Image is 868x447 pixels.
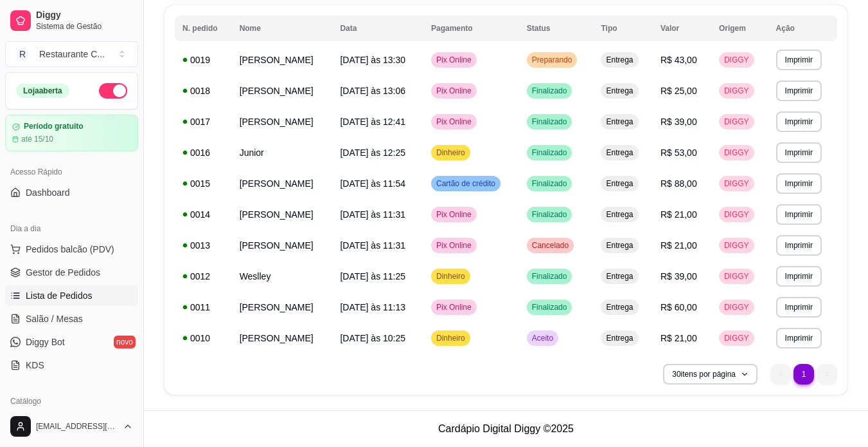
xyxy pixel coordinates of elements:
[603,271,635,281] span: Entrega
[21,134,53,144] article: até 15/10
[793,364,814,385] li: pagination item 1 active
[722,147,752,158] span: DIGGY
[529,271,570,281] span: Finalizado
[5,285,138,306] a: Lista de Pedidos
[182,146,224,159] div: 0016
[232,44,333,75] td: [PERSON_NAME]
[5,411,138,442] button: [EMAIL_ADDRESS][DOMAIN_NAME]
[332,15,423,41] th: Data
[603,117,635,127] span: Entrega
[423,15,519,41] th: Pagamento
[182,332,224,345] div: 0010
[16,84,69,98] div: Loja aberta
[776,173,822,194] button: Imprimir
[182,208,224,221] div: 0014
[340,271,405,281] span: [DATE] às 11:25
[340,86,405,96] span: [DATE] às 13:06
[340,55,405,65] span: [DATE] às 13:30
[434,178,498,189] span: Cartão de crédito
[434,271,468,281] span: Dinheiro
[660,302,697,312] span: R$ 60,00
[660,178,697,189] span: R$ 88,00
[764,357,844,391] nav: pagination navigation
[232,230,333,261] td: [PERSON_NAME]
[660,271,697,281] span: R$ 39,00
[529,178,570,189] span: Finalizado
[776,81,822,101] button: Imprimir
[340,333,405,343] span: [DATE] às 10:25
[434,333,468,343] span: Dinheiro
[26,359,44,372] span: KDS
[603,147,635,158] span: Entrega
[776,50,822,70] button: Imprimir
[768,15,837,41] th: Ação
[232,323,333,354] td: [PERSON_NAME]
[529,117,570,127] span: Finalizado
[175,15,232,41] th: N. pedido
[711,15,768,41] th: Origem
[663,364,757,385] button: 30itens por página
[660,117,697,127] span: R$ 39,00
[529,55,575,65] span: Preparando
[340,147,405,158] span: [DATE] às 12:25
[340,178,405,189] span: [DATE] às 11:54
[603,209,635,220] span: Entrega
[5,182,138,203] a: Dashboard
[434,86,474,96] span: Pix Online
[776,204,822,225] button: Imprimir
[653,15,711,41] th: Valor
[529,302,570,312] span: Finalizado
[36,421,118,432] span: [EMAIL_ADDRESS][DOMAIN_NAME]
[36,21,133,32] span: Sistema de Gestão
[722,178,752,189] span: DIGGY
[776,328,822,348] button: Imprimir
[660,333,697,343] span: R$ 21,00
[434,209,474,220] span: Pix Online
[722,240,752,251] span: DIGGY
[603,240,635,251] span: Entrega
[5,115,138,151] a: Período gratuitoaté 15/10
[26,243,114,256] span: Pedidos balcão (PDV)
[434,147,468,158] span: Dinheiro
[660,55,697,65] span: R$ 43,00
[529,333,556,343] span: Aceito
[26,186,70,199] span: Dashboard
[232,261,333,292] td: Weslley
[722,117,752,127] span: DIGGY
[232,75,333,106] td: [PERSON_NAME]
[232,137,333,168] td: Junior
[26,266,100,279] span: Gestor de Pedidos
[26,289,93,302] span: Lista de Pedidos
[5,262,138,283] a: Gestor de Pedidos
[529,209,570,220] span: Finalizado
[340,209,405,220] span: [DATE] às 11:31
[340,117,405,127] span: [DATE] às 12:41
[603,333,635,343] span: Entrega
[16,48,29,61] span: R
[5,41,138,67] button: Select a team
[340,240,405,251] span: [DATE] às 11:31
[603,178,635,189] span: Entrega
[5,355,138,376] a: KDS
[434,117,474,127] span: Pix Online
[36,10,133,21] span: Diggy
[776,297,822,318] button: Imprimir
[39,48,105,61] div: Restaurante C ...
[182,84,224,97] div: 0018
[232,15,333,41] th: Nome
[722,86,752,96] span: DIGGY
[5,239,138,260] button: Pedidos balcão (PDV)
[5,332,138,352] a: Diggy Botnovo
[776,142,822,163] button: Imprimir
[434,302,474,312] span: Pix Online
[660,147,697,158] span: R$ 53,00
[722,333,752,343] span: DIGGY
[776,235,822,256] button: Imprimir
[182,115,224,128] div: 0017
[182,53,224,66] div: 0019
[232,292,333,323] td: [PERSON_NAME]
[660,209,697,220] span: R$ 21,00
[660,240,697,251] span: R$ 21,00
[182,239,224,252] div: 0013
[434,55,474,65] span: Pix Online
